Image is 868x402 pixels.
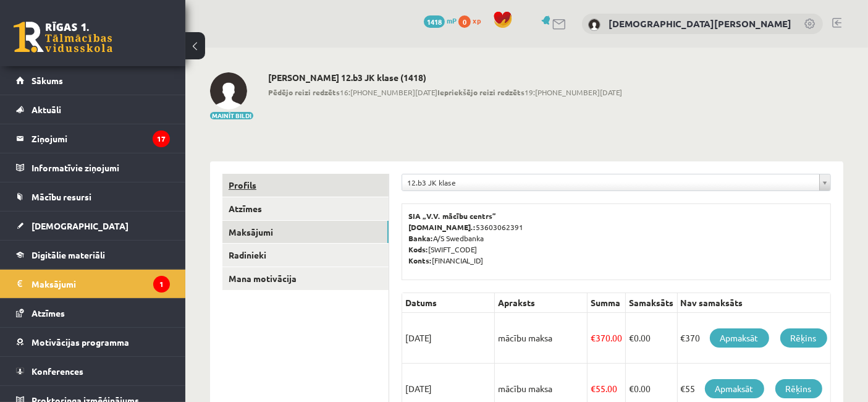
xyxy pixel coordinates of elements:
a: Motivācijas programma [16,328,170,356]
span: € [591,332,596,343]
td: 370.00 [588,313,626,364]
a: Maksājumi [222,221,389,244]
th: Nav samaksāts [677,293,830,313]
i: 17 [153,130,170,147]
th: Datums [402,293,495,313]
b: [DOMAIN_NAME].: [408,222,476,232]
span: Aktuāli [32,104,61,115]
b: Pēdējo reizi redzēts [268,87,340,97]
th: Summa [588,293,626,313]
a: Digitālie materiāli [16,241,170,269]
span: € [629,383,634,394]
a: [DEMOGRAPHIC_DATA][PERSON_NAME] [609,17,791,30]
a: Profils [222,174,389,197]
a: 0 xp [458,15,487,25]
span: Atzīmes [32,307,65,319]
span: 16:[PHONE_NUMBER][DATE] 19:[PHONE_NUMBER][DATE] [268,87,622,98]
b: SIA „V.V. mācību centrs” [408,211,497,221]
a: Aktuāli [16,95,170,124]
span: 12.b3 JK klase [407,174,814,190]
a: Apmaksāt [710,328,769,348]
legend: Maksājumi [32,270,170,298]
th: Samaksāts [626,293,677,313]
span: 0 [458,15,471,28]
a: Mācību resursi [16,182,170,211]
th: Apraksts [495,293,588,313]
b: Kods: [408,244,428,254]
a: Informatīvie ziņojumi [16,153,170,182]
a: [DEMOGRAPHIC_DATA] [16,212,170,240]
td: mācību maksa [495,313,588,364]
a: 1418 mP [424,15,457,25]
a: Radinieki [222,244,389,267]
b: Banka: [408,233,433,243]
a: Atzīmes [16,299,170,327]
span: € [629,332,634,343]
a: Ziņojumi17 [16,124,170,153]
a: Rēķins [780,328,827,348]
a: 12.b3 JK klase [402,174,830,190]
td: €370 [677,313,830,364]
span: xp [473,15,481,25]
img: Kristiāna Ustiņenkova [588,19,600,31]
a: Rīgas 1. Tālmācības vidusskola [14,22,112,53]
button: Mainīt bildi [210,112,253,119]
b: Iepriekšējo reizi redzēts [437,87,525,97]
span: [DEMOGRAPHIC_DATA] [32,220,129,231]
span: € [591,383,596,394]
a: Atzīmes [222,197,389,220]
img: Kristiāna Ustiņenkova [210,72,247,109]
td: 0.00 [626,313,677,364]
span: Digitālie materiāli [32,249,105,260]
legend: Ziņojumi [32,124,170,153]
span: Konferences [32,366,83,377]
td: [DATE] [402,313,495,364]
span: 1418 [424,15,445,28]
a: Konferences [16,357,170,385]
a: Maksājumi1 [16,270,170,298]
a: Apmaksāt [705,379,764,398]
p: 53603062391 A/S Swedbanka [SWIFT_CODE] [FINANCIAL_ID] [408,210,824,266]
a: Mana motivācija [222,267,389,290]
span: mP [447,15,457,25]
span: Motivācijas programma [32,336,129,348]
a: Sākums [16,66,170,95]
h2: [PERSON_NAME] 12.b3 JK klase (1418) [268,72,622,83]
legend: Informatīvie ziņojumi [32,153,170,182]
b: Konts: [408,255,432,265]
a: Rēķins [775,379,822,398]
span: Mācību resursi [32,191,91,202]
i: 1 [153,276,170,293]
span: Sākums [32,75,63,86]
